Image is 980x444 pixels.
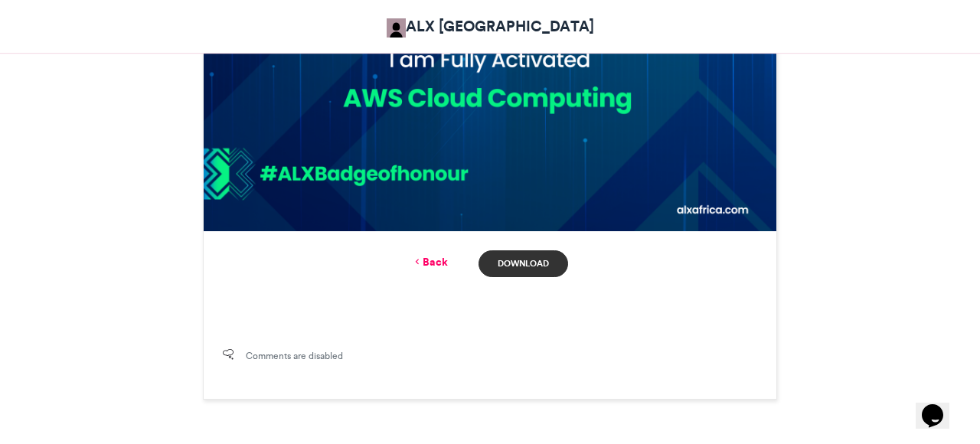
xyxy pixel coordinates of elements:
[916,383,965,429] iframe: chat widget
[387,18,406,38] img: ALX Africa
[246,349,343,363] span: Comments are disabled
[412,254,448,270] a: Back
[387,15,594,38] a: ALX [GEOGRAPHIC_DATA]
[479,250,568,277] a: Download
